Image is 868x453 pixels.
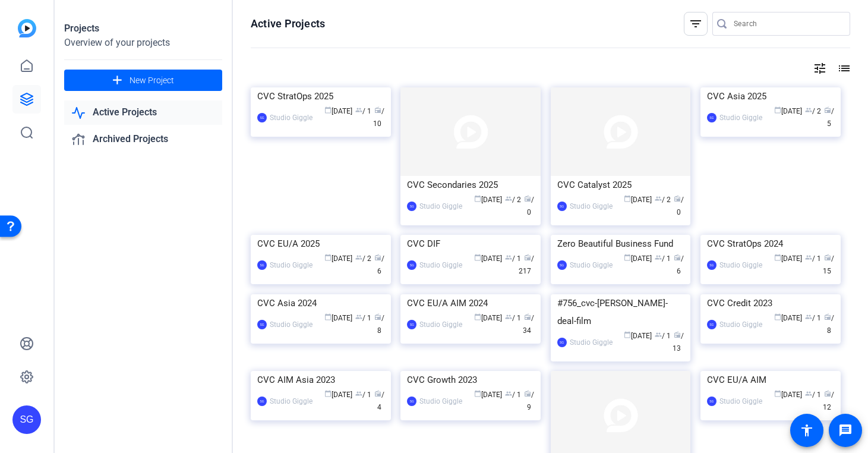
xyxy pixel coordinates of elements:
span: group [805,254,812,261]
div: SG [407,260,416,270]
div: SG [557,202,567,211]
span: / 1 [655,332,671,340]
span: / 2 [805,107,821,115]
div: SG [257,320,267,329]
span: / 0 [674,196,684,216]
span: / 9 [524,391,534,411]
div: Studio Giggle [270,395,313,407]
span: group [805,106,812,114]
button: New Project [64,70,222,91]
span: calendar_today [624,331,631,338]
span: group [805,390,812,397]
span: / 1 [805,254,821,263]
div: SG [407,202,416,211]
div: SG [557,260,567,270]
div: CVC Asia 2025 [707,87,834,105]
span: [DATE] [324,314,352,322]
span: [DATE] [474,196,502,204]
span: radio [374,254,381,261]
span: calendar_today [324,106,332,114]
div: CVC Asia 2024 [257,294,384,312]
div: SG [12,405,41,434]
span: / 5 [824,107,834,128]
span: / 1 [505,391,521,399]
mat-icon: accessibility [800,423,814,438]
span: calendar_today [324,254,332,261]
span: group [505,195,512,202]
div: Studio Giggle [270,259,313,271]
span: radio [374,313,381,320]
span: radio [674,254,681,261]
span: [DATE] [474,391,502,399]
span: [DATE] [624,196,652,204]
div: SG [257,113,267,122]
div: SG [257,260,267,270]
span: calendar_today [324,313,332,320]
a: Active Projects [64,100,222,125]
span: group [655,195,662,202]
span: [DATE] [324,254,352,263]
span: calendar_today [324,390,332,397]
span: radio [374,106,381,114]
div: SG [557,338,567,347]
span: calendar_today [624,195,631,202]
div: CVC Catalyst 2025 [557,176,684,194]
span: radio [824,254,831,261]
span: calendar_today [774,390,781,397]
div: Studio Giggle [719,112,762,124]
span: [DATE] [774,254,802,263]
span: / 1 [505,314,521,322]
div: SG [707,397,717,406]
span: [DATE] [624,332,652,340]
div: Studio Giggle [419,200,462,212]
span: group [655,331,662,338]
div: CVC DIF [407,235,534,253]
div: CVC EU/A AIM [707,371,834,389]
span: / 1 [355,391,371,399]
span: group [505,313,512,320]
div: Studio Giggle [570,336,613,348]
div: CVC StratOps 2024 [707,235,834,253]
span: [DATE] [474,254,502,263]
span: / 2 [355,254,371,263]
span: / 1 [505,254,521,263]
span: radio [674,195,681,202]
span: radio [674,331,681,338]
span: group [805,313,812,320]
span: radio [824,106,831,114]
mat-icon: add [110,73,125,88]
span: / 13 [673,332,684,353]
span: [DATE] [324,391,352,399]
div: Studio Giggle [719,259,762,271]
span: calendar_today [774,254,781,261]
div: Zero Beautiful Business Fund [557,235,684,253]
div: SG [407,397,416,406]
span: / 1 [355,107,371,115]
span: / 2 [505,196,521,204]
span: [DATE] [774,391,802,399]
span: group [505,390,512,397]
div: Studio Giggle [419,319,462,331]
a: Archived Projects [64,127,222,152]
div: CVC Growth 2023 [407,371,534,389]
div: Studio Giggle [270,112,313,124]
input: Search [734,17,841,31]
span: / 1 [805,391,821,399]
span: group [505,254,512,261]
span: group [655,254,662,261]
span: / 10 [373,107,384,128]
div: SG [707,320,717,329]
span: [DATE] [774,314,802,322]
span: / 8 [824,314,834,335]
span: [DATE] [624,254,652,263]
div: CVC Credit 2023 [707,294,834,312]
span: [DATE] [474,314,502,322]
span: calendar_today [474,254,481,261]
div: #756_cvc-[PERSON_NAME]-deal-film [557,294,684,330]
span: / 12 [823,391,834,411]
span: group [355,390,362,397]
div: CVC AIM Asia 2023 [257,371,384,389]
span: group [355,106,362,114]
span: group [355,254,362,261]
div: SG [407,320,416,329]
